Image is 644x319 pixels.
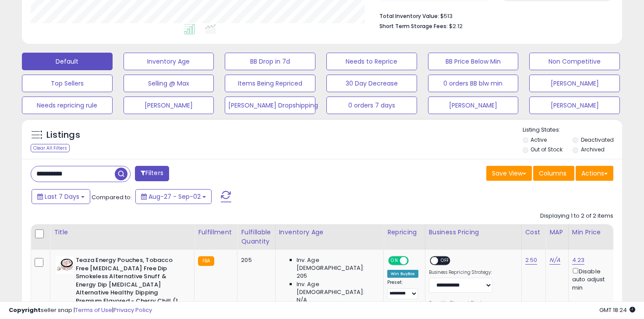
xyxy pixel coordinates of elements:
[387,280,418,299] div: Preset:
[576,166,613,181] button: Actions
[438,257,452,265] span: OFF
[379,22,448,30] b: Short Term Storage Fees:
[297,272,307,280] span: 205
[529,53,620,70] button: Non Competitive
[32,189,90,204] button: Last 7 Days
[75,306,112,314] a: Terms of Use
[449,22,463,30] span: $2.12
[379,12,439,20] b: Total Inventory Value:
[198,256,214,266] small: FBA
[533,166,574,181] button: Columns
[540,212,613,220] div: Displaying 1 to 2 of 2 items
[539,169,566,178] span: Columns
[297,280,377,296] span: Inv. Age [DEMOGRAPHIC_DATA]:
[46,129,80,141] h5: Listings
[531,136,547,143] label: Active
[379,10,607,21] li: $513
[572,228,617,237] div: Min Price
[529,97,620,114] button: [PERSON_NAME]
[22,75,113,92] button: Top Sellers
[429,269,492,276] label: Business Repricing Strategy:
[124,75,214,92] button: Selling @ Max
[113,306,152,314] a: Privacy Policy
[326,97,417,114] button: 0 orders 7 days
[54,228,191,237] div: Title
[56,256,74,274] img: 419nwU25AxL._SL40_.jpg
[387,270,418,278] div: Win BuyBox
[297,256,377,272] span: Inv. Age [DEMOGRAPHIC_DATA]:
[428,97,519,114] button: [PERSON_NAME]
[529,75,620,92] button: [PERSON_NAME]
[486,166,532,181] button: Save View
[523,126,623,134] p: Listing States:
[326,75,417,92] button: 30 Day Decrease
[241,228,271,246] div: Fulfillable Quantity
[149,192,201,201] span: Aug-27 - Sep-02
[549,228,564,237] div: MAP
[572,266,614,292] div: Disable auto adjust min
[225,75,315,92] button: Items Being Repriced
[124,53,214,70] button: Inventory Age
[387,228,421,237] div: Repricing
[599,306,635,314] span: 2025-09-10 18:24 GMT
[572,256,585,265] a: 4.23
[581,136,614,143] label: Deactivated
[429,228,518,237] div: Business Pricing
[92,193,132,201] span: Compared to:
[124,97,214,114] button: [PERSON_NAME]
[76,256,182,315] b: Teaza Energy Pouches, Tobacco Free [MEDICAL_DATA] Free Dip Smokeless Alternative Snuff & Energy D...
[428,53,519,70] button: BB Price Below Min
[225,97,315,114] button: [PERSON_NAME] Dropshipping
[198,228,234,237] div: Fulfillment
[241,256,268,264] div: 205
[428,75,519,92] button: 0 orders BB blw min
[225,53,315,70] button: BB Drop in 7d
[531,146,563,153] label: Out of Stock
[45,192,79,201] span: Last 7 Days
[22,97,113,114] button: Needs repricing rule
[389,257,400,265] span: ON
[31,144,70,152] div: Clear All Filters
[22,53,113,70] button: Default
[9,306,152,315] div: seller snap | |
[326,53,417,70] button: Needs to Reprice
[9,306,41,314] strong: Copyright
[581,146,605,153] label: Archived
[525,256,538,265] a: 2.50
[279,228,380,237] div: Inventory Age
[407,257,421,265] span: OFF
[135,189,212,204] button: Aug-27 - Sep-02
[525,228,542,237] div: Cost
[135,166,169,181] button: Filters
[549,256,560,265] a: N/A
